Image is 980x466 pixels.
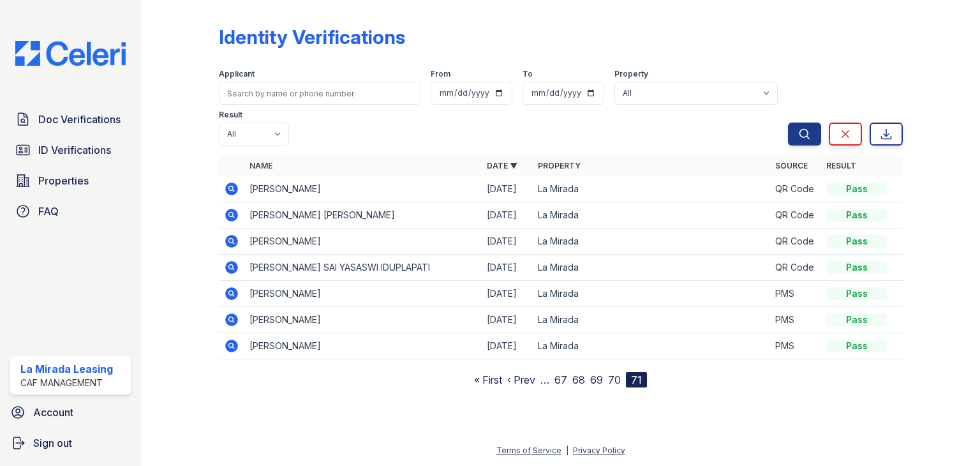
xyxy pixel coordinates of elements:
[482,333,533,359] td: [DATE]
[482,202,533,229] td: [DATE]
[590,373,603,386] a: 69
[219,82,420,105] input: Search by name or phone number
[33,405,73,420] span: Account
[496,446,561,455] a: Terms of Service
[482,281,533,307] td: [DATE]
[770,176,821,202] td: QR Code
[826,340,887,352] div: Pass
[770,307,821,333] td: PMS
[244,176,482,202] td: [PERSON_NAME]
[10,199,131,224] a: FAQ
[244,202,482,229] td: [PERSON_NAME] [PERSON_NAME]
[38,142,111,158] span: ID Verifications
[20,361,113,377] div: La Mirada Leasing
[608,373,621,386] a: 70
[566,446,568,455] div: |
[770,229,821,255] td: QR Code
[482,229,533,255] td: [DATE]
[38,204,59,219] span: FAQ
[538,161,581,170] a: Property
[826,261,887,274] div: Pass
[572,373,585,386] a: 68
[626,372,647,387] div: 71
[770,281,821,307] td: PMS
[244,307,482,333] td: [PERSON_NAME]
[5,400,136,425] a: Account
[770,333,821,359] td: PMS
[507,373,535,386] a: ‹ Prev
[826,235,887,248] div: Pass
[533,333,770,359] td: La Mirada
[533,202,770,229] td: La Mirada
[20,377,113,389] div: CAF Management
[554,373,567,386] a: 67
[614,69,648,79] label: Property
[244,333,482,359] td: [PERSON_NAME]
[244,281,482,307] td: [PERSON_NAME]
[770,202,821,229] td: QR Code
[5,41,136,66] img: CE_Logo_Blue-a8612792a0a2168367f1c8372b55b34899dd931a85d93a1a3d3e32e68fde9ad4.png
[523,69,533,79] label: To
[775,161,808,170] a: Source
[244,229,482,255] td: [PERSON_NAME]
[533,229,770,255] td: La Mirada
[482,307,533,333] td: [DATE]
[826,161,856,170] a: Result
[487,161,517,170] a: Date ▼
[474,373,502,386] a: « First
[482,255,533,281] td: [DATE]
[826,183,887,195] div: Pass
[33,435,72,451] span: Sign out
[38,112,121,127] span: Doc Verifications
[533,176,770,202] td: La Mirada
[770,255,821,281] td: QR Code
[482,176,533,202] td: [DATE]
[219,69,255,79] label: Applicant
[249,161,272,170] a: Name
[573,446,625,455] a: Privacy Policy
[826,209,887,222] div: Pass
[826,313,887,326] div: Pass
[540,372,549,387] span: …
[533,307,770,333] td: La Mirada
[10,137,131,163] a: ID Verifications
[533,255,770,281] td: La Mirada
[38,173,89,188] span: Properties
[533,281,770,307] td: La Mirada
[5,430,136,456] a: Sign out
[244,255,482,281] td: [PERSON_NAME] SAI YASASWI IDUPLAPATI
[219,110,242,120] label: Result
[219,26,405,49] div: Identity Verifications
[431,69,450,79] label: From
[826,287,887,300] div: Pass
[10,168,131,193] a: Properties
[10,107,131,132] a: Doc Verifications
